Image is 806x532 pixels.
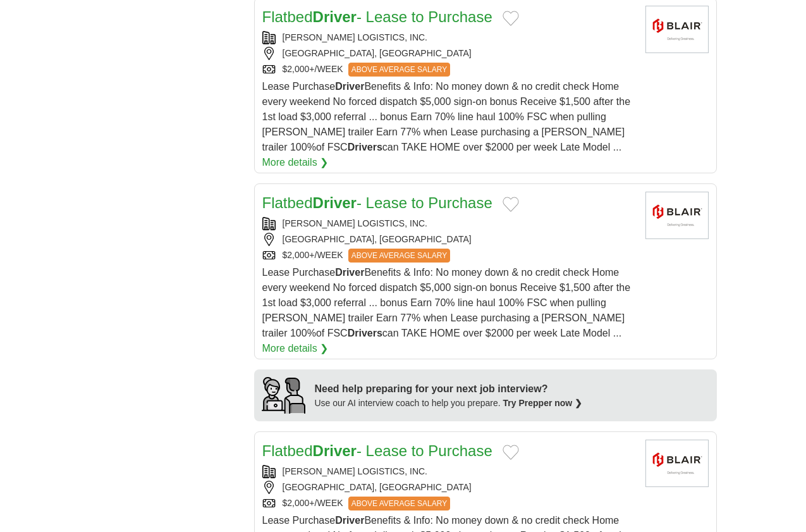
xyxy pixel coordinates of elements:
div: $2,000+/WEEK [262,249,635,263]
strong: Drivers [348,328,382,338]
strong: Driver [313,194,357,211]
div: Need help preparing for your next job interview? [315,381,583,397]
strong: Driver [335,515,364,526]
div: $2,000+/WEEK [262,63,635,77]
a: FlatbedDriver- Lease to Purchase [262,194,492,211]
a: [PERSON_NAME] LOGISTICS, INC. [283,32,428,42]
span: ABOVE AVERAGE SALARY [348,249,451,263]
img: Blair Logistics logo [645,440,709,487]
div: [GEOGRAPHIC_DATA], [GEOGRAPHIC_DATA] [262,481,635,494]
a: FlatbedDriver- Lease to Purchase [262,8,492,25]
strong: Driver [335,81,364,92]
strong: Driver [335,267,364,278]
div: [GEOGRAPHIC_DATA], [GEOGRAPHIC_DATA] [262,233,635,246]
a: More details ❯ [262,155,329,170]
span: ABOVE AVERAGE SALARY [348,497,451,510]
strong: Driver [313,442,357,459]
strong: Drivers [348,142,382,152]
span: Lease Purchase Benefits & Info: No money down & no credit check Home every weekend No forced disp... [262,267,631,338]
img: Blair Logistics logo [645,192,709,239]
strong: Driver [313,8,357,25]
img: Blair Logistics logo [645,6,709,53]
a: [PERSON_NAME] LOGISTICS, INC. [283,218,428,228]
a: [PERSON_NAME] LOGISTICS, INC. [283,466,428,476]
div: [GEOGRAPHIC_DATA], [GEOGRAPHIC_DATA] [262,47,635,60]
span: Lease Purchase Benefits & Info: No money down & no credit check Home every weekend No forced disp... [262,81,631,152]
button: Add to favorite jobs [503,197,519,212]
a: FlatbedDriver- Lease to Purchase [262,442,492,459]
button: Add to favorite jobs [503,445,519,460]
div: $2,000+/WEEK [262,497,635,510]
span: ABOVE AVERAGE SALARY [348,63,451,77]
button: Add to favorite jobs [503,11,519,26]
div: Use our AI interview coach to help you prepare. [315,397,583,410]
a: Try Prepper now ❯ [503,398,583,408]
a: More details ❯ [262,341,329,356]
